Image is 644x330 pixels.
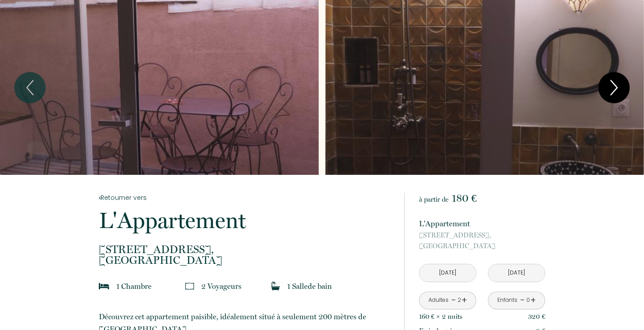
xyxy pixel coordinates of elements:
[598,72,630,103] button: Next
[185,282,194,291] img: guests
[201,280,241,292] p: 2 Voyageur
[462,293,467,307] a: +
[238,282,241,291] span: s
[530,293,536,307] a: +
[99,209,392,232] p: L'Appartement
[99,193,392,203] a: Retourner vers
[116,280,152,292] p: 1 Chambre
[419,230,545,251] p: [GEOGRAPHIC_DATA]
[526,296,530,305] div: 0
[419,264,476,282] input: Arrivée
[460,313,462,321] span: s
[99,244,392,255] span: [STREET_ADDRESS],
[457,296,461,305] div: 2
[419,230,545,241] span: [STREET_ADDRESS],
[428,296,449,305] div: Adultes
[419,311,462,322] p: 160 € × 2 nuit
[452,192,477,204] span: 180 €
[497,296,517,305] div: Enfants
[419,217,545,230] p: L'Appartement
[528,311,545,322] p: 320 €
[419,195,449,203] span: à partir de
[451,293,456,307] a: -
[520,293,525,307] a: -
[14,72,46,103] button: Previous
[287,280,332,292] p: 1 Salle de bain
[99,244,392,266] p: [GEOGRAPHIC_DATA]
[488,264,545,282] input: Départ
